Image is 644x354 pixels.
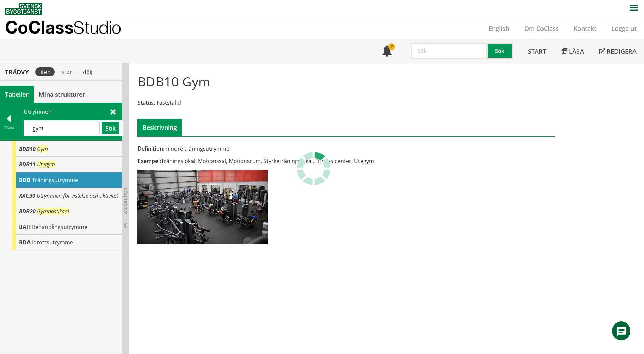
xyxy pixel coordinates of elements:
[5,18,136,39] a: CoClassStudio
[488,43,513,59] button: Sök
[37,208,69,215] span: Gymnastiksal
[57,67,76,76] div: stor
[27,122,100,134] input: Sök
[19,192,35,199] span: XAC30
[481,24,517,33] a: English
[102,122,119,134] button: Sök
[137,99,155,106] span: Status:
[37,145,48,153] span: Gym
[34,86,90,103] a: Mina strukturer
[32,239,73,246] span: Idrottsutrymme
[604,24,644,33] a: Logga ut
[12,172,122,188] div: Gå till informationssidan för CoClass Studio
[32,176,78,184] span: Träningsutrymme
[388,43,395,50] div: 2
[591,39,644,63] a: Redigera
[1,68,33,76] div: Trädvy
[19,239,31,246] span: BDA
[18,103,122,140] div: Utrymmen
[137,157,412,165] div: Träningslokal, Motionssal, Motionsrum, Styrketräningslokal, Fitness center, Utegym
[137,119,182,136] div: Beskrivning
[19,223,31,231] span: BAH
[19,208,36,215] span: BDB20
[607,47,637,55] span: Redigera
[374,39,400,63] a: 2
[137,170,268,244] img: BDB10Gym.JPG
[569,47,584,55] span: Läsa
[12,188,122,203] div: Gå till informationssidan för CoClass Studio
[123,188,128,214] span: Dölj trädvy
[12,157,122,172] div: Gå till informationssidan för CoClass Studio
[517,24,566,33] a: Om CoClass
[0,125,17,130] div: Tillbaka
[19,176,31,184] span: BDB
[12,219,122,235] div: Gå till informationssidan för CoClass Studio
[32,223,87,231] span: Behandlingsutrymme
[110,108,116,115] span: Stäng sök
[554,39,591,63] a: Läsa
[528,47,546,55] span: Start
[520,39,554,63] a: Start
[37,192,118,199] span: Utrymmen för vistelse och aktivitet
[73,17,121,37] span: Studio
[5,3,42,15] img: Svensk Byggtjänst
[35,67,55,76] div: liten
[137,157,161,165] span: Exempel:
[19,161,36,168] span: BDB11
[566,24,604,33] a: Kontakt
[19,145,36,153] span: BDB10
[137,145,164,152] span: Definition:
[411,43,488,59] input: Sök
[382,46,392,57] span: Notifikationer
[12,203,122,219] div: Gå till informationssidan för CoClass Studio
[12,141,122,157] div: Gå till informationssidan för CoClass Studio
[79,67,96,76] div: dölj
[137,145,412,152] div: mindre träningsutrymme
[297,152,331,185] img: Laddar
[5,23,121,31] p: CoClass
[37,161,55,168] span: Utegym
[157,99,181,106] span: Fastställd
[12,235,122,250] div: Gå till informationssidan för CoClass Studio
[137,74,210,89] h1: BDB10 Gym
